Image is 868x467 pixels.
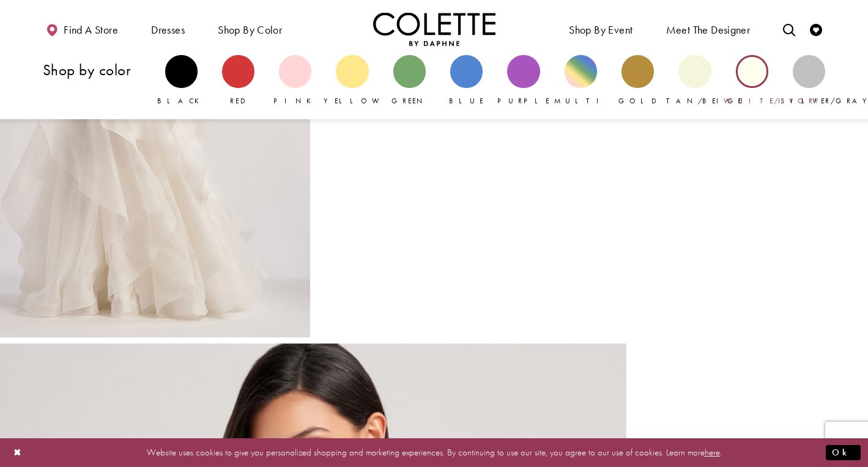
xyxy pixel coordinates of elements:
[222,55,254,106] a: Red
[826,445,861,460] button: Submit Dialog
[373,12,495,46] img: Colette by Daphne
[621,55,654,106] a: Gold
[678,55,711,106] a: Tan/Beige
[64,24,118,36] span: Find a store
[7,442,28,463] button: Close Dialog
[449,96,484,106] span: Blue
[507,55,540,106] a: Purple
[148,12,188,46] span: Dresses
[391,96,428,106] span: Green
[157,96,206,106] span: Black
[780,12,798,46] a: Toggle search
[736,55,768,106] a: White/Ivory
[565,55,597,106] a: Multi
[230,96,246,106] span: Red
[793,55,825,106] a: Silver/Gray
[705,446,720,458] a: here
[88,444,780,461] p: Website uses cookies to give you personalized shopping and marketing experiences. By continuing t...
[663,12,754,46] a: Meet the designer
[724,96,825,106] span: White/Ivory
[215,12,285,46] span: Shop by color
[450,55,483,106] a: Blue
[569,24,632,36] span: Shop By Event
[218,24,282,36] span: Shop by color
[393,55,426,106] a: Green
[273,96,317,106] span: Pink
[554,96,607,106] span: Multi
[618,96,658,106] span: Gold
[566,12,636,46] span: Shop By Event
[279,55,311,106] a: Pink
[165,55,198,106] a: Black
[43,62,153,78] h3: Shop by color
[324,96,385,106] span: Yellow
[666,24,751,36] span: Meet the designer
[666,96,743,106] span: Tan/Beige
[497,96,550,106] span: Purple
[151,24,185,36] span: Dresses
[807,12,825,46] a: Check Wishlist
[43,12,121,46] a: Find a store
[373,12,495,46] a: Visit Home Page
[336,55,368,106] a: Yellow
